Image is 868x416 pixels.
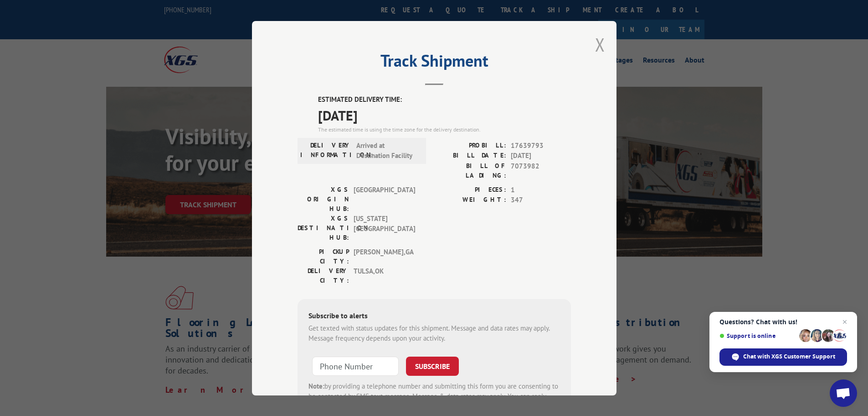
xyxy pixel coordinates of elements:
span: 347 [511,195,571,205]
span: Arrived at Destination Facility [356,140,418,161]
label: XGS ORIGIN HUB: [298,184,349,213]
span: [GEOGRAPHIC_DATA] [354,184,415,213]
div: The estimated time is using the time zone for the delivery destination. [318,125,571,133]
strong: Note: [308,381,324,390]
label: DELIVERY CITY: [298,266,349,285]
label: WEIGHT: [434,195,506,205]
label: BILL DATE: [434,151,506,161]
span: 17639793 [511,140,571,151]
span: Questions? Chat with us! [719,318,847,326]
label: DELIVERY INFORMATION: [300,140,352,161]
span: 1 [511,184,571,195]
div: Chat with XGS Customer Support [719,348,847,366]
span: 7073982 [511,161,571,180]
div: by providing a telephone number and submitting this form you are consenting to be contacted by SM... [308,381,560,412]
span: [PERSON_NAME] , GA [354,247,415,266]
label: PROBILL: [434,140,506,151]
div: Get texted with status updates for this shipment. Message and data rates may apply. Message frequ... [308,323,560,343]
span: [US_STATE][GEOGRAPHIC_DATA] [354,213,415,242]
span: TULSA , OK [354,266,415,285]
span: Close chat [839,316,850,327]
span: Chat with XGS Customer Support [743,353,835,361]
input: Phone Number [312,356,399,375]
label: PIECES: [434,184,506,195]
span: Support is online [719,332,796,339]
span: [DATE] [318,105,571,125]
h2: Track Shipment [298,54,571,72]
label: BILL OF LADING: [434,161,506,180]
div: Subscribe to alerts [308,310,560,323]
button: Close modal [595,32,605,57]
label: XGS DESTINATION HUB: [298,213,349,242]
div: Open chat [830,379,857,407]
button: SUBSCRIBE [406,356,459,375]
span: [DATE] [511,151,571,161]
label: PICKUP CITY: [298,247,349,266]
label: ESTIMATED DELIVERY TIME: [318,95,571,105]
